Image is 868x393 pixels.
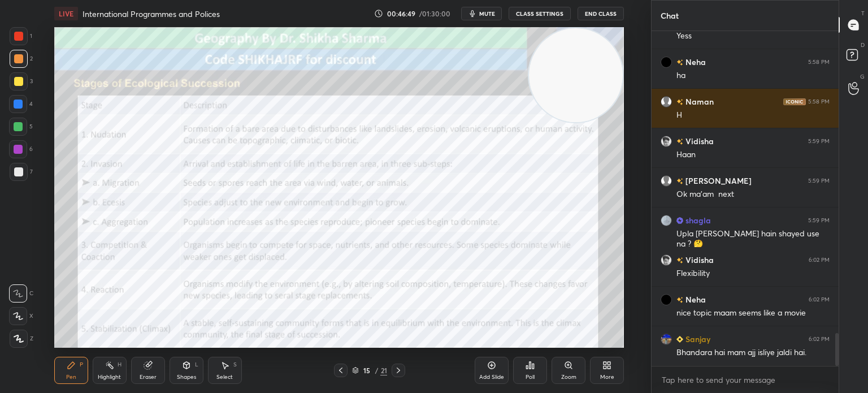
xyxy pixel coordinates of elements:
img: 06a4131bc21a4a188d19c08fcb85f42b.56773033_3 [661,57,672,68]
div: ha [676,70,830,81]
p: D [861,41,865,49]
div: 5:58 PM [808,98,830,105]
img: bfb34a3273ac45a4b044636739da6098.jpg [661,254,672,266]
img: 06a4131bc21a4a188d19c08fcb85f42b.56773033_3 [661,294,672,305]
div: 21 [380,365,387,375]
div: Ok ma'am next [676,189,830,200]
div: C [9,284,33,303]
img: iconic-dark.1390631f.png [783,98,806,105]
img: no-rating-badge.077c3623.svg [676,59,683,66]
div: Poll [526,374,535,380]
div: Zoom [561,374,576,380]
img: default.png [661,175,672,187]
h6: Neha [683,293,706,305]
img: no-rating-badge.077c3623.svg [676,297,683,303]
div: 5:59 PM [808,217,830,224]
div: Eraser [140,374,157,380]
div: / [375,367,378,374]
h6: Naman [683,96,714,107]
div: 1 [10,27,32,45]
div: Bhandara hai mam ajj isliye jaldi hai. [676,347,830,359]
div: Flexibility [676,268,830,279]
div: Select [216,374,233,380]
div: Highlight [98,374,121,380]
h4: International Programmes and Polices [83,8,220,19]
img: default.png [661,96,672,107]
h6: Vidisha [683,254,714,266]
button: mute [461,7,502,20]
div: 5 [9,118,33,136]
div: More [600,374,614,380]
div: P [80,362,83,368]
p: T [861,9,865,18]
div: 4 [9,95,33,113]
div: 5:58 PM [808,59,830,66]
img: Learner_Badge_scholar_0185234fc8.svg [676,217,683,224]
div: 7 [10,163,33,181]
div: 5:59 PM [808,138,830,145]
div: 6 [9,140,33,158]
button: CLASS SETTINGS [509,7,571,20]
div: Upla [PERSON_NAME] hain shayed use na ? 🤔 [676,228,830,250]
div: H [676,110,830,121]
img: 8e1fa1030bb44e49977c3fec587ba857.jpg [661,334,672,345]
h6: Vidisha [683,135,714,147]
div: Haan [676,149,830,161]
div: nice topic maam seems like a movie [676,308,830,319]
div: 6:02 PM [809,296,830,303]
div: S [233,362,237,368]
h6: Sanjay [683,333,710,345]
div: 6:02 PM [809,257,830,264]
div: Pen [66,374,76,380]
div: Add Slide [479,374,504,380]
div: L [195,362,198,368]
div: Shapes [177,374,196,380]
div: H [118,362,121,368]
button: End Class [578,7,624,20]
div: Yess [676,31,830,42]
p: G [860,72,865,81]
div: 5:59 PM [808,178,830,184]
img: no-rating-badge.077c3623.svg [676,139,683,145]
h6: Neha [683,56,706,68]
img: no-rating-badge.077c3623.svg [676,178,683,184]
div: 6:02 PM [809,336,830,343]
img: 70ec3681391440f2bb18d82d52f19a80.jpg [661,215,672,226]
img: no-rating-badge.077c3623.svg [676,99,683,105]
span: mute [479,10,495,18]
p: Chat [652,1,688,31]
div: 3 [10,72,33,90]
div: grid [652,31,839,366]
div: LIVE [54,7,78,20]
img: Learner_Badge_beginner_1_8b307cf2a0.svg [676,336,683,343]
h6: [PERSON_NAME] [683,175,752,187]
img: bfb34a3273ac45a4b044636739da6098.jpg [661,136,672,147]
div: X [9,307,33,325]
div: 15 [361,367,372,374]
h6: shagla [683,214,711,226]
div: Z [10,330,33,348]
img: no-rating-badge.077c3623.svg [676,257,683,264]
div: 2 [10,50,33,68]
